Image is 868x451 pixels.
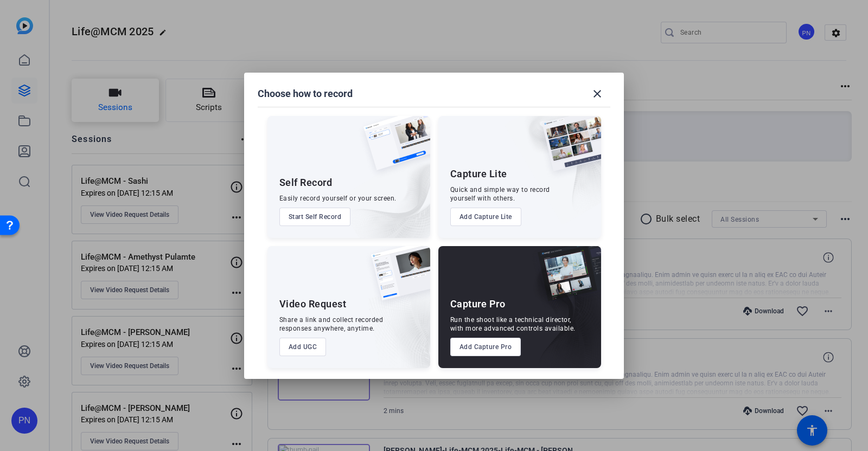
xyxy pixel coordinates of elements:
[450,185,550,203] div: Quick and simple way to record yourself with others.
[504,116,601,224] img: embarkstudio-capture-lite.png
[336,139,430,238] img: embarkstudio-self-record.png
[534,116,601,182] img: capture-lite.png
[279,315,384,333] div: Share a link and collect recorded responses anywhere, anytime.
[279,338,327,356] button: Add UGC
[529,246,601,312] img: capture-pro.png
[258,87,353,100] h1: Choose how to record
[450,167,507,181] div: Capture Lite
[450,338,521,356] button: Add Capture Pro
[279,194,397,203] div: Easily record yourself or your screen.
[450,298,506,311] div: Capture Pro
[450,315,576,333] div: Run the shoot like a technical director, with more advanced controls available.
[367,280,430,368] img: embarkstudio-ugc-content.png
[521,260,601,368] img: embarkstudio-capture-pro.png
[355,116,430,181] img: self-record.png
[591,87,604,100] mat-icon: close
[363,246,430,312] img: ugc-content.png
[450,208,521,226] button: Add Capture Lite
[279,298,347,311] div: Video Request
[279,176,333,189] div: Self Record
[279,208,351,226] button: Start Self Record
